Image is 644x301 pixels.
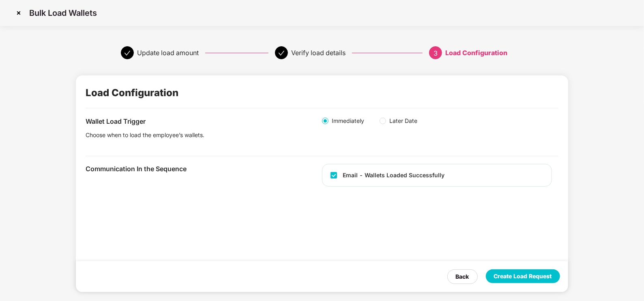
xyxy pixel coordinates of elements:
[86,85,178,101] div: Load Configuration
[29,8,97,18] p: Bulk Load Wallets
[386,116,421,125] span: Later Date
[494,272,552,281] div: Create Load Request
[124,50,131,56] span: check
[434,49,438,57] span: 3
[12,6,25,19] img: svg+xml;base64,PHN2ZyBpZD0iQ3Jvc3MtMzJ4MzIiIHhtbG5zPSJodHRwOi8vd3d3LnczLm9yZy8yMDAwL3N2ZyIgd2lkdG...
[328,116,367,125] span: Immediately
[137,46,199,59] div: Update load amount
[278,50,285,56] span: check
[86,116,322,127] div: Wallet Load Trigger
[343,171,444,180] div: Email - Wallets Loaded Successfully
[456,272,469,281] div: Back
[291,46,346,59] div: Verify load details
[445,46,507,59] div: Load Configuration
[86,164,322,174] div: Communication In the Sequence
[86,131,296,140] div: Choose when to load the employee’s wallets.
